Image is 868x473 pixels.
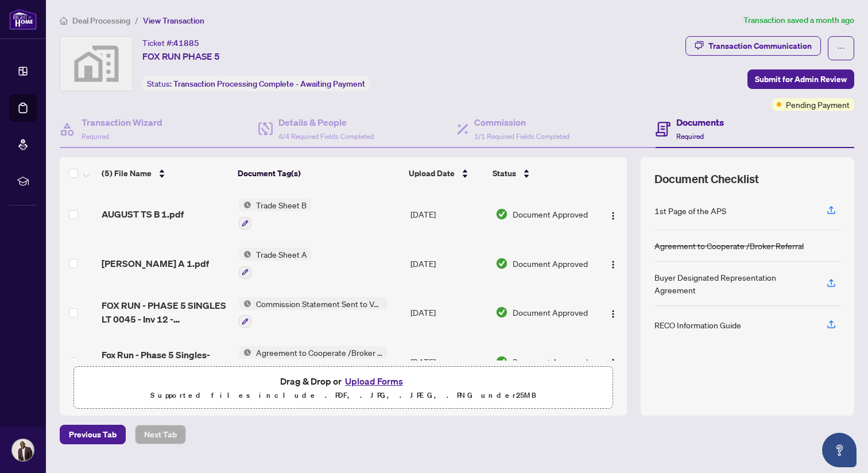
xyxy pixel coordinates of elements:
img: Logo [609,358,618,367]
span: (5) File Name [102,167,152,180]
span: Trade Sheet B [251,199,311,211]
button: Upload Forms [342,374,406,389]
button: Transaction Communication [685,36,821,56]
span: Submit for Admin Review [755,70,847,88]
button: Previous Tab [60,425,126,444]
h4: Details & People [278,115,374,129]
span: Drag & Drop orUpload FormsSupported files include .PDF, .JPG, .JPEG, .PNG under25MB [74,367,613,409]
span: Deal Processing [72,15,130,26]
span: Required [82,132,109,141]
h4: Documents [676,115,724,129]
img: Document Status [495,355,508,368]
span: Document Approved [513,306,588,319]
img: Logo [609,211,618,220]
span: Transaction Processing Complete - Awaiting Payment [173,79,365,89]
button: Next Tab [135,425,186,444]
p: Supported files include .PDF, .JPG, .JPEG, .PNG under 25 MB [81,389,606,402]
img: Document Status [495,257,508,270]
img: Status Icon [239,199,251,211]
button: Open asap [822,433,857,467]
span: 41885 [173,38,199,48]
span: Trade Sheet A [251,248,312,261]
h4: Commission [474,115,569,129]
span: Drag & Drop or [280,374,406,389]
span: Pending Payment [786,98,850,111]
span: Commission Statement Sent to Vendor [251,297,387,310]
button: Submit for Admin Review [747,69,854,89]
img: Status Icon [239,297,251,310]
button: Status IconTrade Sheet B [239,199,311,230]
th: (5) File Name [97,157,234,189]
span: 1/1 Required Fields Completed [474,132,569,141]
button: Logo [604,254,622,273]
td: [DATE] [406,288,491,338]
span: Status [493,167,516,180]
span: FOX RUN PHASE 5 [142,49,220,63]
td: [DATE] [406,189,491,239]
img: svg%3e [60,37,133,91]
img: Status Icon [239,346,251,359]
img: Logo [609,260,618,269]
span: Document Checklist [654,171,759,187]
img: Status Icon [239,248,251,261]
span: 4/4 Required Fields Completed [278,132,374,141]
div: RECO Information Guide [654,319,741,331]
th: Document Tag(s) [233,157,404,189]
span: FOX RUN - PHASE 5 SINGLES LT 0045 - Inv 12 - 2509672.pdf [102,298,230,326]
span: ellipsis [837,44,845,52]
span: Fox Run - Phase 5 Singles-0045-241217 - Cobroke Form - All - Effective [DATE]-[PERSON_NAME].pdf [102,348,230,375]
button: Logo [604,205,622,223]
article: Transaction saved a month ago [743,14,854,27]
th: Upload Date [404,157,489,189]
img: logo [9,9,37,30]
div: 1st Page of the APS [654,204,726,217]
td: [DATE] [406,239,491,288]
button: Status IconCommission Statement Sent to Vendor [239,297,387,328]
div: Buyer Designated Representation Agreement [654,271,813,296]
span: Document Approved [513,257,588,270]
span: AUGUST TS B 1.pdf [102,207,184,221]
span: Upload Date [409,167,455,180]
td: [DATE] [406,337,491,386]
button: Logo [604,352,622,371]
span: View Transaction [143,15,204,26]
div: Status: [142,76,370,91]
img: Logo [609,309,618,319]
li: / [135,14,138,27]
span: [PERSON_NAME] A 1.pdf [102,257,209,270]
img: Document Status [495,208,508,220]
button: Logo [604,303,622,321]
h4: Transaction Wizard [82,115,162,129]
th: Status [488,157,594,189]
span: Document Approved [513,355,588,368]
span: Previous Tab [69,425,117,444]
span: Required [676,132,704,141]
span: Document Approved [513,208,588,220]
img: Profile Icon [12,439,34,461]
button: Status IconAgreement to Cooperate /Broker Referral [239,346,387,377]
img: Document Status [495,306,508,319]
span: home [60,17,68,25]
button: Status IconTrade Sheet A [239,248,312,279]
div: Ticket #: [142,36,199,49]
div: Agreement to Cooperate /Broker Referral [654,239,804,252]
span: Agreement to Cooperate /Broker Referral [251,346,387,359]
div: Transaction Communication [708,37,812,55]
